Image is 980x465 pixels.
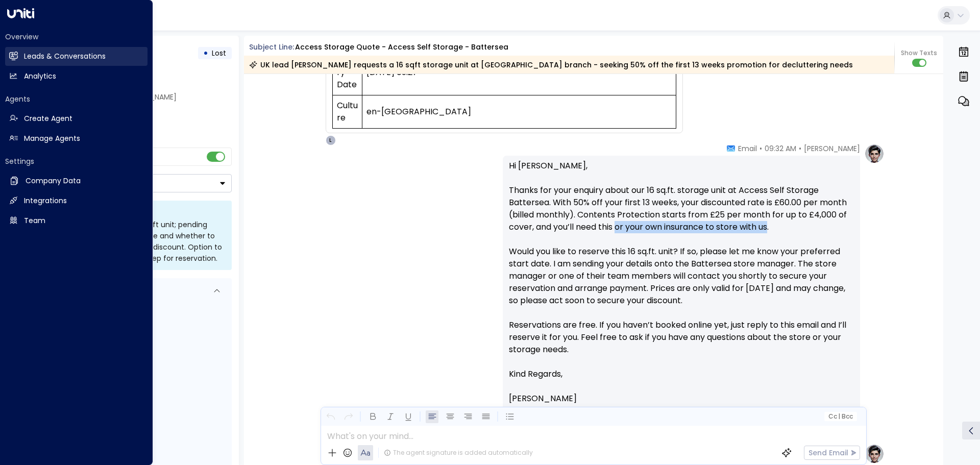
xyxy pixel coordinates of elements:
[24,51,106,62] h2: Leads & Conversations
[24,133,80,144] h2: Manage Agents
[332,95,362,129] td: Culture
[24,71,56,82] h2: Analytics
[509,368,562,380] span: Kind Regards,
[765,143,796,154] span: 09:32 AM
[203,44,208,62] div: •
[295,42,508,53] div: Access Storage Quote - Access Self Storage - Battersea
[5,191,148,210] a: Integrations
[838,413,840,420] span: |
[828,413,852,420] span: Cc Bcc
[326,135,336,145] div: L
[26,176,81,186] h2: Company Data
[5,156,148,166] h2: Settings
[5,172,148,190] a: Company Data
[5,109,148,128] a: Create Agent
[362,95,676,129] td: en-[GEOGRAPHIC_DATA]
[212,48,226,58] span: Lost
[24,195,67,206] h2: Integrations
[384,448,533,457] div: The agent signature is added automatically
[509,405,589,417] span: Access Self Storage
[5,94,148,104] h2: Agents
[5,67,148,86] a: Analytics
[738,143,757,154] span: Email
[5,32,148,42] h2: Overview
[5,129,148,148] a: Manage Agents
[804,143,860,154] span: [PERSON_NAME]
[24,113,72,124] h2: Create Agent
[342,410,355,423] button: Redo
[509,393,577,405] span: [PERSON_NAME]
[901,48,937,58] span: Show Texts
[324,410,337,423] button: Undo
[759,143,762,154] span: •
[24,215,45,226] h2: Team
[824,412,856,422] button: Cc|Bcc
[249,42,294,52] span: Subject Line:
[5,211,148,230] a: Team
[509,160,854,368] p: Hi [PERSON_NAME], Thanks for your enquiry about our 16 sq.ft. storage unit at Access Self Storage...
[864,143,885,164] img: profile-logo.png
[864,444,885,464] img: profile-logo.png
[799,143,801,154] span: •
[249,60,853,70] div: UK lead [PERSON_NAME] requests a 16 sqft storage unit at [GEOGRAPHIC_DATA] branch - seeking 50% o...
[5,47,148,66] a: Leads & Conversations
